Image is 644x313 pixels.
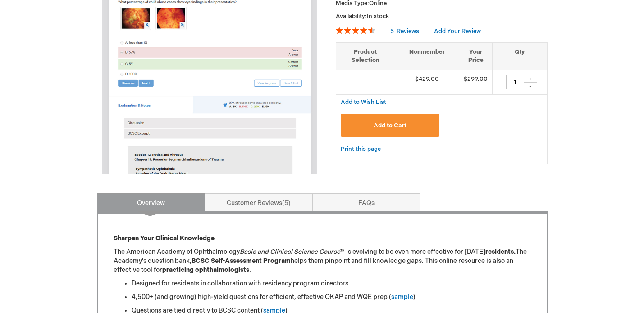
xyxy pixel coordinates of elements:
[524,82,537,89] div: -
[132,293,531,302] li: 4,500+ (and growing) high-yield questions for efficient, effective OKAP and WQE prep ( )
[391,293,413,301] a: sample
[132,279,531,288] li: Designed for residents in collaboration with residency program directors
[240,248,340,256] em: Basic and Clinical Science Course
[341,144,381,155] a: Print this page
[395,70,459,94] td: $429.00
[341,98,386,106] a: Add to Wish List
[459,42,493,70] th: Your Price
[524,75,537,83] div: +
[395,42,459,70] th: Nonmember
[97,193,205,211] a: Overview
[162,266,249,274] strong: practicing ophthalmologists
[312,193,420,211] a: FAQs
[485,248,516,256] strong: residents.
[390,28,420,35] a: 5 Reviews
[367,13,389,20] span: In stock
[336,27,375,34] div: 92%
[282,199,291,207] span: 5
[341,114,440,137] button: Add to Cart
[114,234,215,242] strong: Sharpen Your Clinical Knowledge
[493,42,547,70] th: Qty
[397,28,419,35] span: Reviews
[390,28,394,35] span: 5
[374,122,406,129] span: Add to Cart
[459,70,493,94] td: $299.00
[506,75,524,89] input: Qty
[192,257,291,265] strong: BCSC Self-Assessment Program
[336,42,395,70] th: Product Selection
[205,193,313,211] a: Customer Reviews5
[336,12,548,21] p: Availability:
[434,28,481,35] a: Add Your Review
[114,248,531,275] p: The American Academy of Ophthalmology ™ is evolving to be even more effective for [DATE] The Acad...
